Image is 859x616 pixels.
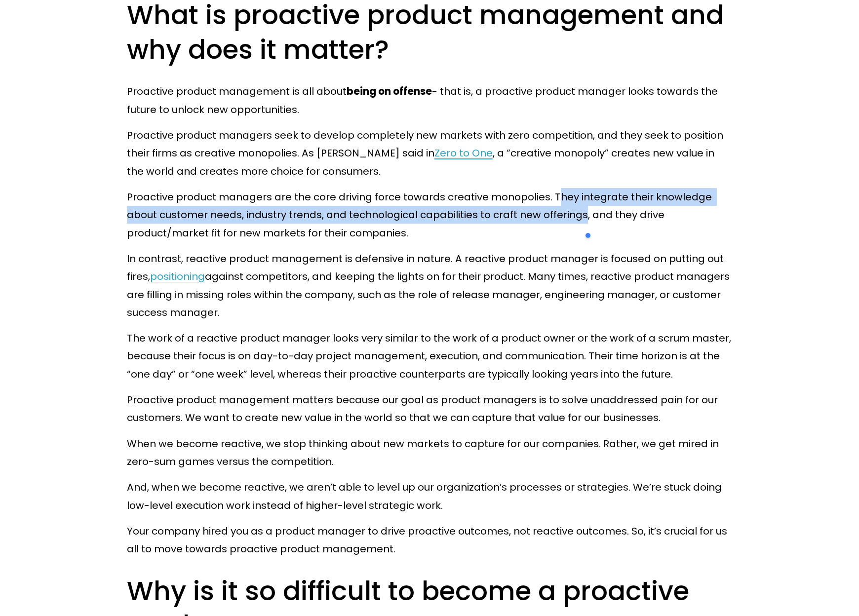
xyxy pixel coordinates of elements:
[127,478,733,514] p: And, when we become reactive, we aren’t able to level up our organization’s processes or strategi...
[127,250,733,321] p: In contrast, reactive product management is defensive in nature. A reactive product manager is fo...
[127,391,733,427] p: Proactive product management matters because our goal as product managers is to solve unaddressed...
[127,82,733,118] p: Proactive product management is all about - that is, a proactive product manager looks towards th...
[434,146,493,160] a: Zero to One
[150,269,205,283] a: positioning
[127,435,733,471] p: When we become reactive, we stop thinking about new markets to capture for our companies. Rather,...
[127,329,733,383] p: The work of a reactive product manager looks very similar to the work of a product owner or the w...
[127,126,733,180] p: Proactive product managers seek to develop completely new markets with zero competition, and they...
[127,522,733,558] p: Your company hired you as a product manager to drive proactive outcomes, not reactive outcomes. S...
[127,188,733,242] p: Proactive product managers are the core driving force towards creative monopolies. They integrate...
[347,84,432,98] strong: being on offense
